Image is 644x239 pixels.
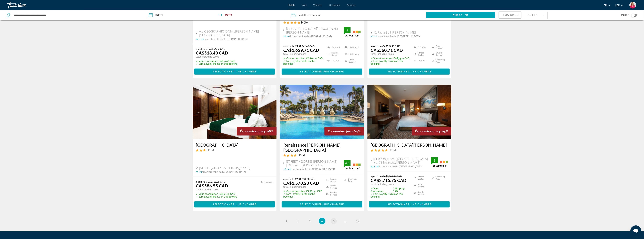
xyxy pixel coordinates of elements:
[371,57,410,60] p: CA$33.77 CAD
[430,175,448,181] li: Swimming Pool
[621,13,629,18] span: Carte
[283,45,294,48] span: a partir de
[371,35,377,38] span: 26 mi
[208,180,225,183] del: CA$625.35 CAD
[412,45,430,50] li: Breakfast
[628,2,637,9] button: User Menu
[453,14,468,17] span: Chercher
[379,165,423,168] span: du centre-ville de [GEOGRAPHIC_DATA]
[208,47,225,50] del: CA$556.36 CAD
[371,193,410,198] p: ✓ Earn Loyalty Points on this booking!
[344,161,351,165] div: 4.5
[194,69,275,75] button: Sélectionner une chambre
[412,183,430,189] li: Room Service
[371,187,392,193] span: ✮ Vous économisez
[283,153,361,157] div: 4 star Hotel
[371,178,407,183] ins: CA$2,715.75 CAD
[629,14,637,17] button: Toggle map
[344,28,351,32] div: 5
[309,219,311,223] span: 3
[194,202,275,206] a: Sélectionner une chambre
[311,14,321,17] span: Chambre
[259,180,273,184] li: Free WiFi
[374,30,416,34] span: C. Padre Boil, [PERSON_NAME]
[282,201,362,208] button: Sélectionner une chambre
[196,148,273,152] div: 3 star Hotel
[325,178,343,183] li: Fitness Center
[196,142,273,147] h3: [GEOGRAPHIC_DATA]
[369,69,450,75] button: Sélectionner une chambre
[345,219,347,223] span: ...
[412,51,430,57] li: Fitness Center
[282,202,362,206] a: Sélectionner une chambre
[283,20,361,24] div: 5 star Hotel
[371,142,448,147] a: [GEOGRAPHIC_DATA][PERSON_NAME]
[525,12,548,19] button: Filter
[213,70,257,73] span: Sélectionner une chambre
[196,47,207,50] span: a partir de
[333,219,335,223] span: 5
[329,4,340,6] a: Croisières
[202,171,246,173] span: du centre-ville de [GEOGRAPHIC_DATA]
[7,1,41,9] a: Travorium
[615,3,623,8] button: Change currency
[412,127,451,136] div: 5%
[604,3,610,8] button: Change language
[196,195,238,198] p: ✓ Earn Loyalty Points on this booking!
[199,29,273,37] span: Av. [GEOGRAPHIC_DATA], [PERSON_NAME][GEOGRAPHIC_DATA]
[283,168,291,171] span: 26.2 mi
[291,168,335,171] span: du centre-ville de [GEOGRAPHIC_DATA]
[389,148,396,152] span: Hôtel
[283,193,322,198] p: ✓ Earn Loyalty Points on this booking!
[283,57,305,60] span: ✮ Vous économisez
[369,69,450,73] a: Sélectionner une chambre
[369,202,450,206] a: Sélectionner une chambre
[282,69,362,75] button: Sélectionner une chambre
[371,60,410,65] p: ✓ Earn Loyalty Points on this booking!
[371,165,379,168] span: 25.8 mi
[196,60,218,62] span: ✮ Vous économisez
[199,166,250,170] span: [STREET_ADDRESS][PERSON_NAME]
[207,148,214,152] span: Hôtel
[629,2,636,8] img: 2Q==
[371,48,403,53] ins: CA$560.71 CAD
[301,20,308,24] span: Hôtel
[300,70,344,73] span: Sélectionner une chambre
[412,175,430,181] li: Fitness Center
[237,127,277,136] div: 6%
[430,45,448,50] li: Room Service
[213,203,257,206] span: Sélectionner une chambre
[377,35,421,38] span: du centre-ville de [GEOGRAPHIC_DATA]
[283,60,323,65] p: ✓ Earn Loyalty Points on this booking!
[325,184,343,189] li: Room Service
[283,190,322,193] p: CA$83.51 CAD
[300,203,344,206] span: Sélectionner une chambre
[283,35,289,38] span: 26 mi
[371,183,410,186] p: total, including taxes
[387,203,431,206] span: Sélectionner une chambre
[302,4,307,6] a: Vols
[371,57,393,60] span: ✮ Vous économisez
[193,218,452,224] nav: Pagination
[371,187,410,193] p: CA$148.69 CAD
[630,225,641,236] iframe: Bouton de lancement de la fenêtre de messagerie
[615,4,620,7] span: CAD
[387,70,431,73] span: Sélectionner une chambre
[286,160,344,167] span: [STREET_ADDRESS][PERSON_NAME][US_STATE][PERSON_NAME]
[283,180,319,186] ins: CA$1,570.23 CAD
[204,38,248,40] span: du centre-ville de [GEOGRAPHIC_DATA]
[145,10,287,20] button: Check-in date: Dec 8, 2025 Check-out date: Dec 15, 2025
[280,85,364,139] img: Hotel image
[347,4,356,6] a: Activités
[430,58,448,63] li: Swimming Pool
[374,157,431,164] span: [PERSON_NAME][GEOGRAPHIC_DATA] No. 93 Ensanche, [PERSON_NAME]
[196,50,228,55] ins: CA$518.40 CAD
[288,4,295,6] a: Hôtels
[356,219,359,223] span: 12
[196,180,207,183] span: a partir de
